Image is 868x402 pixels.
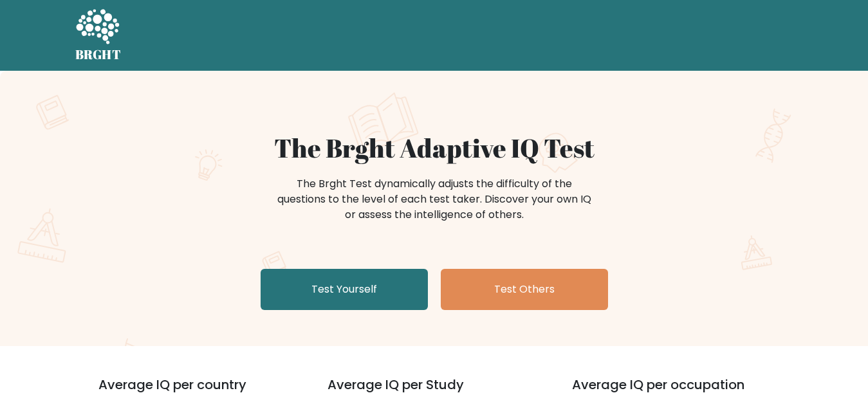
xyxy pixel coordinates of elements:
[261,269,428,310] a: Test Yourself
[75,47,122,62] h5: BRGHT
[75,5,122,66] a: BRGHT
[273,176,595,223] div: The Brght Test dynamically adjusts the difficulty of the questions to the level of each test take...
[441,269,608,310] a: Test Others
[120,132,748,163] h1: The Brght Adaptive IQ Test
